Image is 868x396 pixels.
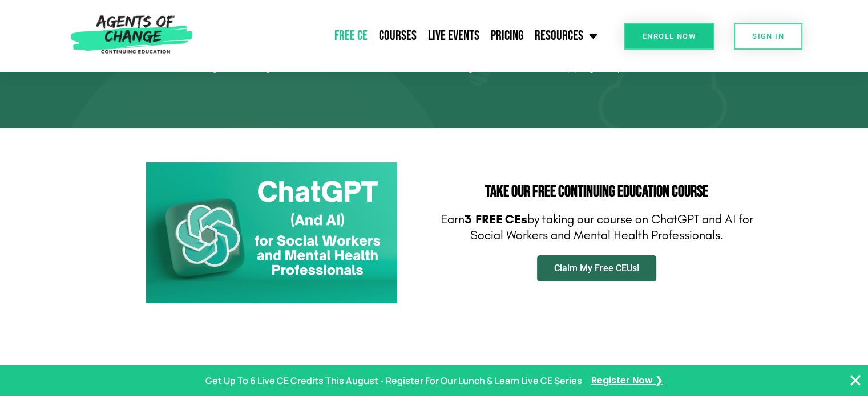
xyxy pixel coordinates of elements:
[465,212,527,227] b: 3 FREE CEs
[849,374,862,387] button: Close Banner
[537,255,656,281] a: Claim My Free CEUs!
[422,22,485,50] a: Live Events
[554,264,639,273] span: Claim My Free CEUs!
[198,22,603,50] nav: Menu
[329,22,373,50] a: Free CE
[752,32,784,40] span: SIGN IN
[205,373,582,389] p: Get Up To 6 Live CE Credits This August - Register For Our Lunch & Learn Live CE Series
[591,373,663,389] a: Register Now ❯
[734,23,802,50] a: SIGN IN
[529,22,603,50] a: Resources
[485,22,529,50] a: Pricing
[373,22,422,50] a: Courses
[440,184,754,200] h2: Take Our FREE Continuing Education Course
[624,23,714,50] a: Enroll Now
[440,211,754,244] p: Earn by taking our course on ChatGPT and AI for Social Workers and Mental Health Professionals.
[643,32,696,40] span: Enroll Now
